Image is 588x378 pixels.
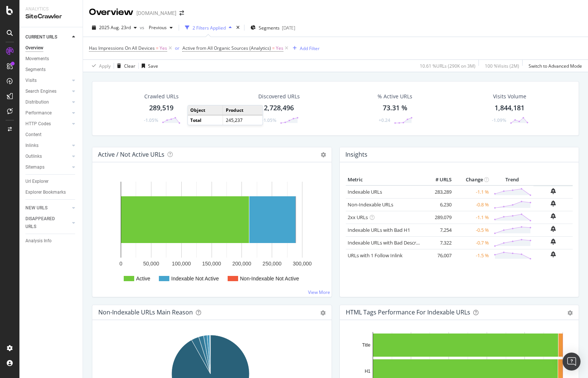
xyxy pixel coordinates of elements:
[120,261,123,267] text: 0
[453,211,491,224] td: -1.1 %
[262,261,281,267] text: 250,000
[424,211,453,224] td: 289,079
[495,103,524,113] div: 1,844,181
[493,93,526,100] div: Visits Volume
[146,24,167,31] span: Previous
[223,115,262,125] td: 245,237
[25,204,47,212] div: NEW URLS
[25,237,77,245] a: Analysis Info
[233,261,252,267] text: 200,000
[383,103,407,113] div: 73.31 %
[89,22,140,34] button: 2025 Aug. 23rd
[25,163,44,171] div: Sitemaps
[25,33,57,41] div: CURRENT URLS
[25,131,77,139] a: Content
[175,44,179,52] button: or
[25,6,77,12] div: Analytics
[156,45,158,51] span: =
[25,120,70,128] a: HTTP Codes
[424,174,453,185] th: # URLS
[98,150,164,160] h4: Active / Not Active URLs
[261,117,276,123] div: +1.05%
[144,93,179,100] div: Crawled URLs
[202,261,221,267] text: 150,000
[188,115,223,125] td: Total
[563,353,581,371] div: Open Intercom Messenger
[148,63,158,69] div: Save
[223,105,262,115] td: Product
[348,239,429,246] a: Indexable URLs with Bad Description
[25,77,37,84] div: Visits
[25,66,46,74] div: Segments
[453,224,491,236] td: -0.5 %
[136,276,150,282] text: Active
[89,60,111,72] button: Apply
[25,163,70,171] a: Sitemaps
[348,188,382,195] a: Indexable URLs
[182,22,235,34] button: 2 Filters Applied
[320,310,326,316] div: gear
[25,87,70,95] a: Search Engines
[98,308,193,316] div: Non-Indexable URLs Main Reason
[25,142,70,150] a: Inlinks
[345,150,367,160] h4: Insights
[25,77,70,84] a: Visits
[25,12,77,21] div: SiteCrawler
[529,63,582,69] div: Switch to Advanced Mode
[124,63,135,69] div: Clear
[551,251,556,257] div: bell-plus
[346,308,470,316] div: HTML Tags Performance for Indexable URLs
[424,236,453,249] td: 7,322
[188,105,223,115] td: Object
[25,98,49,106] div: Distribution
[348,214,368,221] a: 2xx URLs
[25,153,42,160] div: Outlinks
[453,174,491,185] th: Change
[160,43,167,53] span: Yes
[25,237,52,245] div: Analysis Info
[240,276,299,282] text: Non-Indexable Not Active
[99,63,111,69] div: Apply
[293,261,312,267] text: 300,000
[551,200,556,206] div: bell-plus
[171,276,219,282] text: Indexable Not Active
[25,44,43,52] div: Overview
[89,45,155,51] span: Has Impressions On All Devices
[424,224,453,236] td: 7,254
[25,120,51,128] div: HTTP Codes
[362,342,370,348] text: Title
[567,310,573,316] div: gear
[25,87,56,95] div: Search Engines
[290,44,320,53] button: Add Filter
[247,22,298,34] button: Segments[DATE]
[551,188,556,194] div: bell-plus
[235,24,241,31] div: times
[282,25,295,31] div: [DATE]
[379,117,390,123] div: +0.24
[364,369,370,374] text: H1
[25,131,41,139] div: Content
[551,239,556,245] div: bell-plus
[25,178,77,185] a: Url Explorer
[453,249,491,262] td: -1.5 %
[272,45,275,51] span: =
[25,204,70,212] a: NEW URLS
[348,201,393,208] a: Non-Indexable URLs
[378,93,412,100] div: % Active URLs
[321,152,326,157] i: Options
[172,261,191,267] text: 100,000
[551,226,556,232] div: bell-plus
[424,198,453,211] td: 6,230
[25,44,77,52] a: Overview
[25,109,52,117] div: Performance
[149,103,173,113] div: 289,519
[300,45,320,52] div: Add Filter
[25,142,39,150] div: Inlinks
[276,43,283,53] span: Yes
[98,174,325,291] svg: A chart.
[193,25,226,31] div: 2 Filters Applied
[453,236,491,249] td: -0.7 %
[491,174,533,185] th: Trend
[25,98,70,106] a: Distribution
